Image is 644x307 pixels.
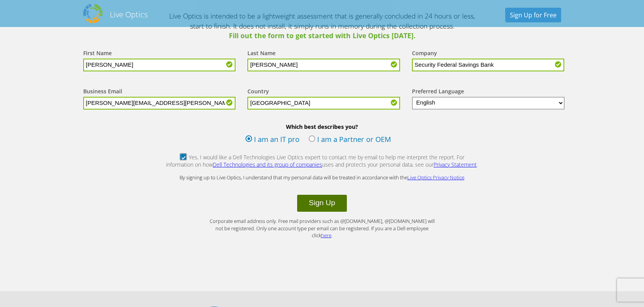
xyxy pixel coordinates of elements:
a: Dell Technologies and its group of companies [213,161,322,168]
input: Start typing to search for a country [247,97,400,110]
a: Sign Up for Free [505,8,561,22]
a: Privacy Statement [434,161,477,168]
a: here [321,232,331,239]
label: Preferred Language [412,88,464,97]
label: First Name [83,49,112,59]
span: Fill out the form to get started with Live Optics [DATE]. [168,31,476,41]
img: Dell Dpack [83,4,103,23]
h2: Live Optics [110,9,148,20]
label: Last Name [247,49,276,59]
a: Live Optics Privacy Notice [407,174,464,181]
p: Corporate email address only. Free mail providers such as @[DOMAIN_NAME], @[DOMAIN_NAME] will not... [207,218,438,239]
label: Company [412,49,437,59]
label: Yes, I would like a Dell Technologies Live Optics expert to contact me by email to help me interp... [166,153,479,170]
label: I am an IT pro [245,134,299,146]
p: By signing up to Live Optics, I understand that my personal data will be treated in accordance wi... [168,174,476,181]
label: I am a Partner or OEM [309,134,391,146]
button: Sign Up [297,195,346,212]
label: Business Email [83,88,122,97]
label: Country [247,88,269,97]
b: Which best describes you? [76,123,569,130]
